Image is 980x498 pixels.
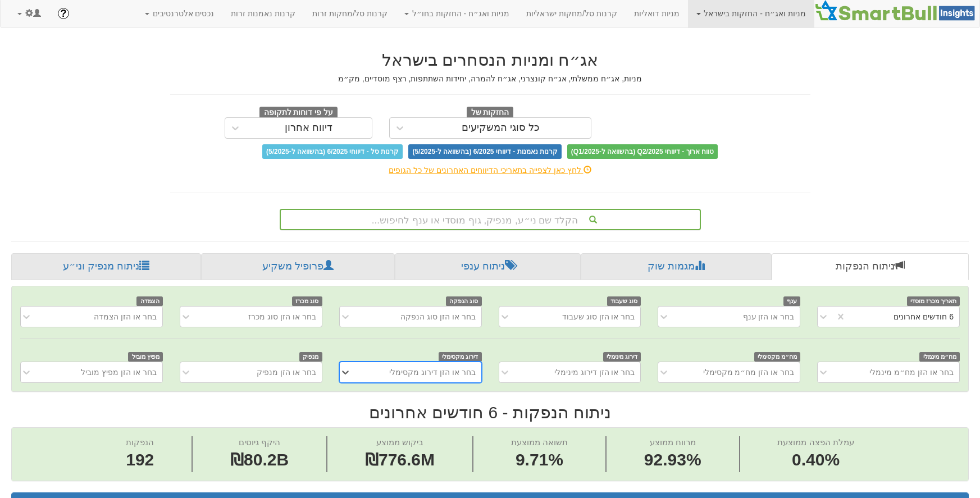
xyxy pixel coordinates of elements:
span: ביקוש ממוצע [376,437,423,447]
span: ₪80.2B [230,450,289,469]
div: הקלד שם ני״ע, מנפיק, גוף מוסדי או ענף לחיפוש... [281,210,700,229]
div: בחר או הזן הצמדה [94,311,157,322]
span: היקף גיוסים [239,437,280,447]
span: סוג שעבוד [607,296,641,306]
div: כל סוגי המשקיעים [462,122,540,134]
div: בחר או הזן מח״מ מינמלי [869,367,954,378]
span: מח״מ מקסימלי [754,352,801,362]
a: ניתוח ענפי [395,253,581,280]
a: ניתוח הנפקות [772,253,969,280]
h2: ניתוח הנפקות - 6 חודשים אחרונים [11,403,969,422]
span: טווח ארוך - דיווחי Q2/2025 (בהשוואה ל-Q1/2025) [567,144,718,159]
div: בחר או הזן מח״מ מקסימלי [703,367,795,378]
span: תשואה ממוצעת [511,437,568,447]
div: דיווח אחרון [285,122,332,134]
span: 9.71% [511,448,568,472]
span: 0.40% [777,448,854,472]
a: מגמות שוק [581,253,771,280]
div: בחר או הזן דירוג מקסימלי [389,367,476,378]
div: לחץ כאן לצפייה בתאריכי הדיווחים האחרונים של כל הגופים [162,165,819,176]
div: בחר או הזן סוג הנפקה [400,311,476,322]
span: על פי דוחות לתקופה [259,107,338,119]
div: בחר או הזן סוג מכרז [248,311,316,322]
span: ענף [783,296,801,306]
span: מנפיק [299,352,322,362]
div: 6 חודשים אחרונים [894,311,954,322]
div: בחר או הזן סוג שעבוד [562,311,635,322]
span: הנפקות [126,437,154,447]
span: ? [60,8,66,19]
h5: מניות, אג״ח ממשלתי, אג״ח קונצרני, אג״ח להמרה, יחידות השתתפות, רצף מוסדיים, מק״מ [170,75,810,83]
span: תאריך מכרז מוסדי [907,296,960,306]
span: דירוג מינימלי [603,352,641,362]
span: ₪776.6M [365,450,435,469]
span: הצמדה [136,296,163,306]
span: 92.93% [644,448,701,472]
span: 192 [126,448,154,472]
a: פרופיל משקיע [201,253,394,280]
span: מפיץ מוביל [128,352,163,362]
div: בחר או הזן מפיץ מוביל [81,367,157,378]
span: עמלת הפצה ממוצעת [777,437,854,447]
a: ניתוח מנפיק וני״ע [11,253,201,280]
span: מרווח ממוצע [650,437,696,447]
div: בחר או הזן ענף [743,311,795,322]
span: סוג הנפקה [446,296,482,306]
span: מח״מ מינמלי [919,352,960,362]
span: דירוג מקסימלי [439,352,482,362]
span: סוג מכרז [292,296,322,306]
h2: אג״ח ומניות הנסחרים בישראל [170,51,810,69]
div: בחר או הזן דירוג מינימלי [554,367,635,378]
span: החזקות של [467,107,514,119]
div: בחר או הזן מנפיק [257,367,316,378]
span: קרנות נאמנות - דיווחי 6/2025 (בהשוואה ל-5/2025) [408,144,561,159]
span: קרנות סל - דיווחי 6/2025 (בהשוואה ל-5/2025) [262,144,403,159]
